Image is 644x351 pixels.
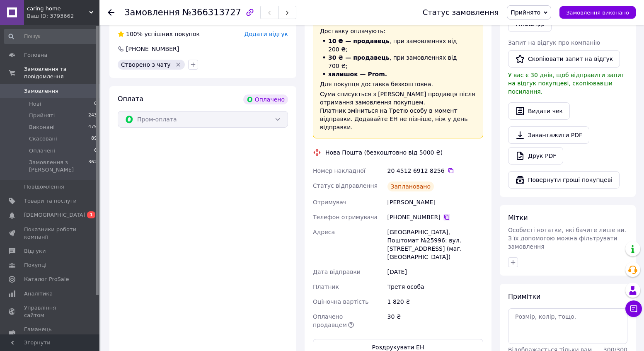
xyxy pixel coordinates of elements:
span: Повідомлення [24,183,64,191]
span: 1 [87,211,95,218]
button: Повернути гроші покупцеві [508,171,620,189]
span: Замовлення [124,7,180,17]
span: Примітки [508,293,540,300]
div: [GEOGRAPHIC_DATA], Поштомат №25996: вул. [STREET_ADDRESS] (маг. [GEOGRAPHIC_DATA]) [386,225,485,264]
div: Третя особа [386,279,485,294]
a: Завантажити PDF [508,126,589,144]
span: Показники роботи компанії [24,226,77,241]
span: У вас є 30 днів, щоб відправити запит на відгук покупцеві, скопіювавши посилання. [508,72,625,95]
div: Статус замовлення [423,8,499,17]
span: caring home [27,5,89,12]
span: Каталог ProSale [24,276,69,283]
div: успішних покупок [118,30,200,38]
span: Додати відгук [245,31,288,37]
span: 0 [94,100,97,108]
div: Сума списується з [PERSON_NAME] продавця після отримання замовлення покупцем. Платник зміниться н... [320,90,476,131]
span: №366313727 [182,7,241,17]
span: Скасовані [29,135,57,143]
svg: Видалити мітку [175,61,182,68]
span: 243 [88,112,97,119]
div: [PHONE_NUMBER] [387,213,483,221]
span: Платник [313,283,339,290]
span: 6 [94,147,97,155]
span: 362 [88,159,97,174]
span: Нові [29,100,41,108]
button: Скопіювати запит на відгук [508,50,620,68]
input: Пошук [4,29,98,44]
div: [PERSON_NAME] [386,195,485,210]
span: Мітки [508,214,528,222]
span: Головна [24,51,47,59]
span: 100% [126,31,143,37]
span: Аналітика [24,290,53,298]
div: 20 4512 6912 8256 [387,167,483,175]
span: Замовлення з [PERSON_NAME] [29,159,88,174]
div: Ваш ID: 3793662 [27,12,99,20]
span: Оплачено продавцем [313,313,347,328]
span: Створено з чату [121,61,171,68]
a: Друк PDF [508,147,563,165]
span: Прийнято [511,9,540,16]
span: Замовлення та повідомлення [24,65,99,80]
div: 30 ₴ [386,309,485,332]
div: Оплачено [243,94,288,104]
span: Телефон отримувача [313,214,378,220]
div: [DATE] [386,264,485,279]
button: Чат з покупцем [625,300,642,317]
span: Замовлення виконано [566,10,629,16]
span: Прийняті [29,112,55,119]
span: Товари та послуги [24,197,77,205]
span: Відгуки [24,247,46,255]
div: [PHONE_NUMBER] [125,45,180,53]
span: Замовлення [24,87,58,95]
span: Дата відправки [313,269,361,275]
span: 479 [88,123,97,131]
span: [DEMOGRAPHIC_DATA] [24,211,85,219]
div: Нова Пошта (безкоштовно від 5000 ₴) [323,148,445,157]
span: Управління сайтом [24,304,77,319]
div: Для покупця доставка безкоштовна. [320,80,476,88]
li: , при замовленнях від 700 ₴; [320,53,476,70]
li: , при замовленнях від 200 ₴; [320,37,476,53]
div: Доставку оплачують: [320,27,476,35]
span: залишок — Prom. [328,71,387,77]
span: Номер накладної [313,167,366,174]
span: Покупці [24,261,46,269]
button: Видати чек [508,102,570,120]
div: Повернутися назад [108,8,114,17]
span: 10 ₴ — продавець [328,38,390,44]
span: Особисті нотатки, які бачите лише ви. З їх допомогою можна фільтрувати замовлення [508,227,626,250]
span: Виконані [29,123,55,131]
span: Статус відправлення [313,182,378,189]
span: Оплачені [29,147,55,155]
span: Оціночна вартість [313,298,368,305]
span: 89 [91,135,97,143]
span: Оплата [118,95,143,103]
div: Заплановано [387,182,434,191]
button: Замовлення виконано [559,6,636,19]
span: Запит на відгук про компанію [508,39,600,46]
span: Адреса [313,229,335,235]
span: 30 ₴ — продавець [328,54,390,61]
span: Гаманець компанії [24,326,77,341]
div: 1 820 ₴ [386,294,485,309]
span: Отримувач [313,199,346,206]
